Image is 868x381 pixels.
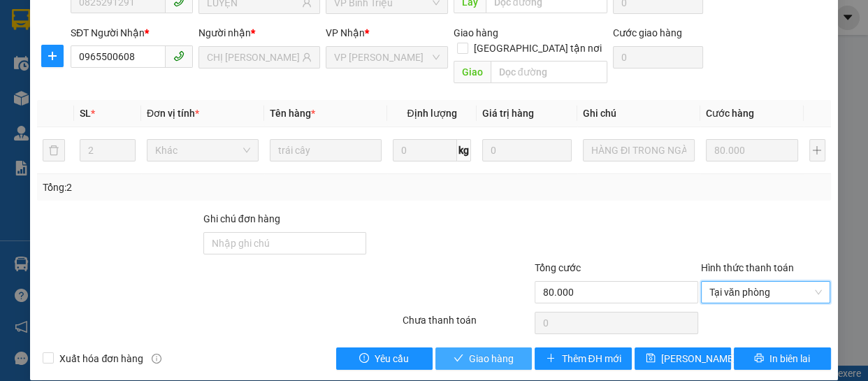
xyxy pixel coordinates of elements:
[302,52,312,62] span: user
[41,45,64,67] button: plus
[734,347,830,370] button: printerIn biên lai
[42,50,63,62] span: plus
[577,100,700,127] th: Ghi chú
[469,351,514,366] span: Giao hàng
[701,262,794,273] label: Hình thức thanh toán
[482,108,534,119] span: Giá trị hàng
[457,139,471,161] span: kg
[54,351,149,366] span: Xuất hóa đơn hàng
[270,108,315,119] span: Tên hàng
[535,262,581,273] span: Tổng cước
[613,27,682,38] label: Cước giao hàng
[198,25,321,41] div: Người nhận
[203,232,366,254] input: Ghi chú đơn hàng
[270,139,382,161] input: VD: Bàn, Ghế
[326,27,365,38] span: VP Nhận
[359,353,369,364] span: exclamation-circle
[709,282,823,303] span: Tại văn phòng
[336,347,433,370] button: exclamation-circleYêu cầu
[401,312,534,337] div: Chưa thanh toán
[769,351,810,366] span: In biên lai
[546,353,556,364] span: plus
[646,353,656,364] span: save
[454,61,491,83] span: Giao
[491,61,607,83] input: Dọc đường
[43,180,336,195] div: Tổng: 2
[535,347,631,370] button: plusThêm ĐH mới
[334,47,440,68] span: VP Minh Hưng
[561,351,621,366] span: Thêm ĐH mới
[435,347,532,370] button: checkGiao hàng
[468,41,607,56] span: [GEOGRAPHIC_DATA] tận nơi
[454,353,463,364] span: check
[706,108,754,119] span: Cước hàng
[203,213,280,224] label: Ghi chú đơn hàng
[583,139,695,161] input: Ghi Chú
[207,50,300,65] input: Tên người nhận
[809,139,825,161] button: plus
[152,354,161,364] span: info-circle
[71,25,193,41] div: SĐT Người Nhận
[754,353,764,364] span: printer
[80,108,91,119] span: SL
[613,46,703,69] input: Cước giao hàng
[661,351,794,366] span: [PERSON_NAME] chuyển hoàn
[43,139,65,161] button: delete
[147,108,199,119] span: Đơn vị tính
[635,347,731,370] button: save[PERSON_NAME] chuyển hoàn
[454,27,498,38] span: Giao hàng
[173,50,185,62] span: phone
[706,139,798,161] input: 0
[407,108,456,119] span: Định lượng
[375,351,409,366] span: Yêu cầu
[482,139,572,161] input: 0
[155,140,250,161] span: Khác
